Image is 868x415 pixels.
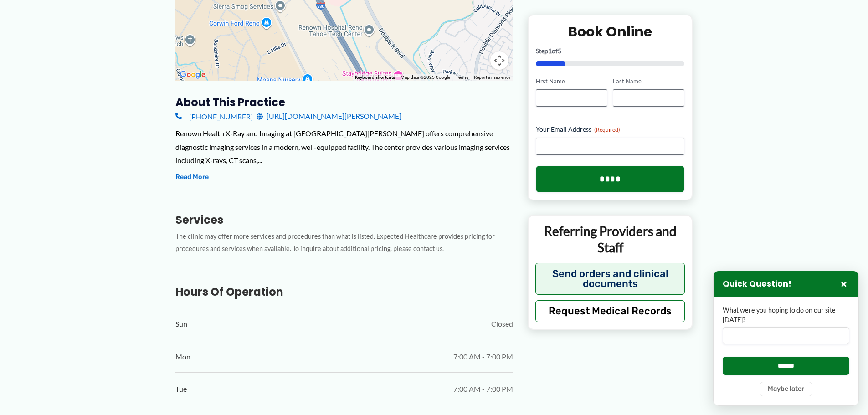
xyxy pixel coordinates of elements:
[453,350,513,364] span: 7:00 AM - 7:00 PM
[723,279,791,289] h3: Quick Question!
[175,127,513,167] div: Renown Health X-Ray and Imaging at [GEOGRAPHIC_DATA][PERSON_NAME] offers comprehensive diagnostic...
[257,109,401,123] a: [URL][DOMAIN_NAME][PERSON_NAME]
[175,172,209,183] button: Read More
[613,77,684,86] label: Last Name
[175,231,513,255] p: The clinic may offer more services and procedures than what is listed. Expected Healthcare provid...
[490,51,508,70] button: Map camera controls
[175,382,187,396] span: Tue
[175,95,513,109] h3: About this practice
[760,382,812,396] button: Maybe later
[178,69,208,81] img: Google
[535,262,685,294] button: Send orders and clinical documents
[175,285,513,299] h3: Hours of Operation
[723,306,849,324] label: What were you hoping to do on our site [DATE]?
[558,47,561,55] span: 5
[178,69,208,81] a: Open this area in Google Maps (opens a new window)
[535,300,685,322] button: Request Medical Records
[535,223,685,256] p: Referring Providers and Staff
[175,317,187,331] span: Sun
[548,47,552,55] span: 1
[456,75,468,80] a: Terms (opens in new tab)
[594,126,620,133] span: (Required)
[175,350,190,364] span: Mon
[491,317,513,331] span: Closed
[536,48,685,54] p: Step of
[401,75,450,80] span: Map data ©2025 Google
[355,74,395,81] button: Keyboard shortcuts
[175,213,513,227] h3: Services
[536,23,685,41] h2: Book Online
[453,382,513,396] span: 7:00 AM - 7:00 PM
[838,278,849,289] button: Close
[474,75,510,80] a: Report a map error
[536,77,607,86] label: First Name
[536,125,685,134] label: Your Email Address
[175,109,253,123] a: [PHONE_NUMBER]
